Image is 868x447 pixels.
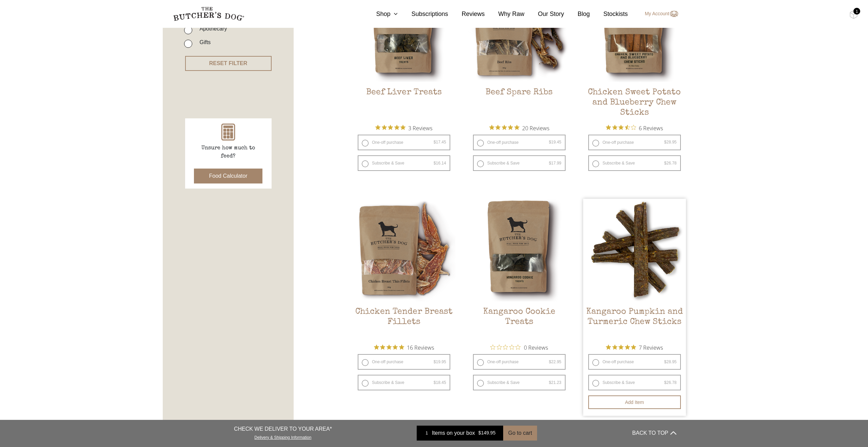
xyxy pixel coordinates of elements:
img: Kangaroo Cookie Treats [468,199,571,302]
button: Go to cart [503,426,537,441]
span: $ [549,359,551,364]
a: Stockists [590,9,628,19]
label: Apothecary [196,24,227,33]
a: Chicken Tender Breast FilletsChicken Tender Breast Fillets [353,199,455,339]
span: $ [434,380,436,385]
span: 3 Reviews [408,123,432,133]
span: $ [434,161,436,166]
button: Add item [588,395,681,409]
label: Subscribe & Save [473,155,566,171]
a: Kangaroo Pumpkin and Turmeric Chew Sticks [583,199,686,339]
button: Rated 3.7 out of 5 stars from 6 reviews. Jump to reviews. [606,123,663,133]
span: $ [434,359,436,364]
button: Food Calculator [194,169,263,183]
label: Subscribe & Save [588,155,681,171]
span: $ [434,140,436,144]
button: BACK TO TOP [632,425,676,441]
bdi: 21.23 [549,380,561,385]
label: Subscribe & Save [588,375,681,390]
span: 7 Reviews [639,342,663,352]
bdi: 22.95 [549,359,561,364]
bdi: 28.95 [664,359,677,364]
label: One-off purchase [473,354,566,370]
button: RESET FILTER [185,56,272,71]
button: Rated 4.9 out of 5 stars from 20 reviews. Jump to reviews. [489,123,549,133]
span: $ [478,430,481,436]
span: $ [664,140,667,144]
h2: Kangaroo Pumpkin and Turmeric Chew Sticks [583,307,686,339]
span: $ [549,161,551,166]
span: 0 Reviews [524,342,548,352]
a: Shop [362,9,398,19]
h2: Chicken Sweet Potato and Blueberry Chew Sticks [583,88,686,119]
span: $ [549,380,551,385]
p: Unsure how much to feed? [194,144,262,160]
a: Blog [564,9,590,19]
span: $ [664,161,667,166]
div: 1 [853,8,860,15]
h2: Beef Liver Treats [353,88,455,119]
span: 16 Reviews [407,342,434,352]
img: Chicken Tender Breast Fillets [353,199,455,302]
bdi: 19.95 [434,359,446,364]
label: Gifts [196,38,211,47]
h2: Kangaroo Cookie Treats [468,307,571,339]
span: $ [664,380,667,385]
a: Kangaroo Cookie TreatsKangaroo Cookie Treats [468,199,571,339]
span: $ [549,140,551,144]
label: One-off purchase [588,135,681,150]
label: One-off purchase [473,135,566,150]
bdi: 18.45 [434,380,446,385]
label: Subscribe & Save [473,375,566,390]
label: One-off purchase [358,135,450,150]
span: $ [664,359,667,364]
h2: Beef Spare Ribs [468,88,571,119]
button: Rated 0 out of 5 stars from 0 reviews. Jump to reviews. [490,342,548,352]
bdi: 19.45 [549,140,561,144]
a: Why Raw [485,9,525,19]
a: Delivery & Shipping Information [254,433,311,440]
label: One-off purchase [588,354,681,370]
a: Our Story [525,9,564,19]
span: Items on your box [432,429,475,437]
bdi: 28.95 [664,140,677,144]
span: 20 Reviews [522,123,549,133]
button: Rated 4.9 out of 5 stars from 16 reviews. Jump to reviews. [374,342,434,352]
h2: Chicken Tender Breast Fillets [353,307,455,339]
label: Subscribe & Save [358,375,450,390]
bdi: 149.95 [478,430,496,436]
img: TBD_Cart-Full.png [849,10,858,19]
div: 1 [422,430,432,436]
a: Subscriptions [398,9,448,19]
a: My Account [638,10,678,18]
bdi: 26.78 [664,380,677,385]
p: CHECK WE DELIVER TO YOUR AREA* [234,425,332,433]
button: Rated 5 out of 5 stars from 7 reviews. Jump to reviews. [606,342,663,352]
bdi: 17.99 [549,161,561,166]
a: 1 Items on your box $149.95 [417,426,503,441]
bdi: 16.14 [434,161,446,166]
label: Subscribe & Save [358,155,450,171]
bdi: 17.45 [434,140,446,144]
label: One-off purchase [358,354,450,370]
button: Rated 5 out of 5 stars from 3 reviews. Jump to reviews. [375,123,432,133]
a: Reviews [448,9,485,19]
span: 6 Reviews [639,123,663,133]
bdi: 26.78 [664,161,677,166]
